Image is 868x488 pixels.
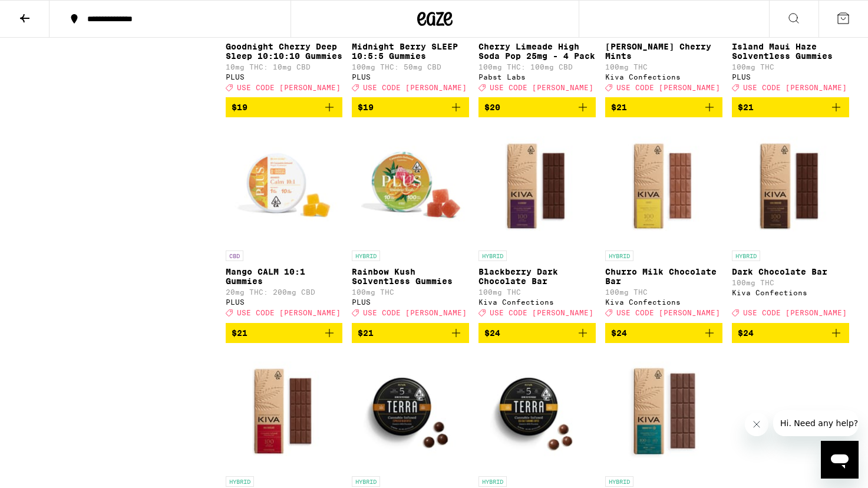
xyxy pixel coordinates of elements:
[490,309,593,317] span: USE CODE [PERSON_NAME]
[478,250,507,261] p: HYBRID
[358,103,374,112] span: $19
[237,84,341,91] span: USE CODE [PERSON_NAME]
[605,323,722,343] button: Add to bag
[226,323,343,343] button: Add to bag
[605,288,722,296] p: 100mg THC
[773,410,859,436] iframe: Message from company
[605,298,722,306] div: Kiva Confections
[478,42,596,61] p: Cherry Limeade High Soda Pop 25mg - 4 Pack
[484,328,500,338] span: $24
[352,73,469,81] div: PLUS
[232,328,247,338] span: $21
[226,267,343,286] p: Mango CALM 10:1 Gummies
[478,476,507,487] p: HYBRID
[738,328,754,338] span: $24
[605,42,722,61] p: [PERSON_NAME] Cherry Mints
[478,63,596,71] p: 100mg THC: 100mg CBD
[352,250,380,261] p: HYBRID
[611,103,627,112] span: $21
[611,328,627,338] span: $24
[478,323,596,343] button: Add to bag
[732,73,849,81] div: PLUS
[237,309,341,317] span: USE CODE [PERSON_NAME]
[226,97,343,117] button: Add to bag
[605,127,722,245] img: Kiva Confections - Churro Milk Chocolate Bar
[352,323,469,343] button: Add to bag
[605,97,722,117] button: Add to bag
[226,42,343,61] p: Goodnight Cherry Deep Sleep 10:10:10 Gummies
[616,309,720,317] span: USE CODE [PERSON_NAME]
[478,267,596,286] p: Blackberry Dark Chocolate Bar
[732,127,849,322] a: Open page for Dark Chocolate Bar from Kiva Confections
[484,103,500,112] span: $20
[490,84,593,91] span: USE CODE [PERSON_NAME]
[616,84,720,91] span: USE CODE [PERSON_NAME]
[352,352,469,470] img: Kiva Confections - Terra Dark Chocolate Espresso Beans
[358,328,374,338] span: $21
[745,413,768,436] iframe: Close message
[605,476,633,487] p: HYBRID
[232,103,247,112] span: $19
[605,250,633,261] p: HYBRID
[743,309,847,317] span: USE CODE [PERSON_NAME]
[226,73,343,81] div: PLUS
[226,63,343,71] p: 10mg THC: 10mg CBD
[732,323,849,343] button: Add to bag
[352,97,469,117] button: Add to bag
[743,84,847,91] span: USE CODE [PERSON_NAME]
[732,250,760,261] p: HYBRID
[352,42,469,61] p: Midnight Berry SLEEP 10:5:5 Gummies
[732,42,849,61] p: Island Maui Haze Solventless Gummies
[226,476,254,487] p: HYBRID
[732,127,849,245] img: Kiva Confections - Dark Chocolate Bar
[478,298,596,306] div: Kiva Confections
[605,73,722,81] div: Kiva Confections
[352,476,380,487] p: HYBRID
[478,288,596,296] p: 100mg THC
[732,63,849,71] p: 100mg THC
[226,127,343,245] img: PLUS - Mango CALM 10:1 Gummies
[478,352,596,470] img: Kiva Confections - Terra Sea Salt Caramel Bites
[732,279,849,286] p: 100mg THC
[605,127,722,322] a: Open page for Churro Milk Chocolate Bar from Kiva Confections
[478,97,596,117] button: Add to bag
[226,352,343,470] img: Kiva Confections - Milk Chocolate Bar
[732,267,849,276] p: Dark Chocolate Bar
[352,288,469,296] p: 100mg THC
[363,84,467,91] span: USE CODE [PERSON_NAME]
[352,127,469,245] img: PLUS - Rainbow Kush Solventless Gummies
[605,267,722,286] p: Churro Milk Chocolate Bar
[226,298,343,306] div: PLUS
[352,298,469,306] div: PLUS
[226,288,343,296] p: 20mg THC: 200mg CBD
[363,309,467,317] span: USE CODE [PERSON_NAME]
[732,97,849,117] button: Add to bag
[821,441,859,479] iframe: Button to launch messaging window
[352,267,469,286] p: Rainbow Kush Solventless Gummies
[605,63,722,71] p: 100mg THC
[478,127,596,322] a: Open page for Blackberry Dark Chocolate Bar from Kiva Confections
[605,352,722,470] img: Kiva Confections - Midnight Mint CBN Chocolate Bar
[352,127,469,322] a: Open page for Rainbow Kush Solventless Gummies from PLUS
[478,127,596,245] img: Kiva Confections - Blackberry Dark Chocolate Bar
[226,127,343,322] a: Open page for Mango CALM 10:1 Gummies from PLUS
[226,250,243,261] p: CBD
[352,63,469,71] p: 100mg THC: 50mg CBD
[732,289,849,296] div: Kiva Confections
[478,73,596,81] div: Pabst Labs
[738,103,754,112] span: $21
